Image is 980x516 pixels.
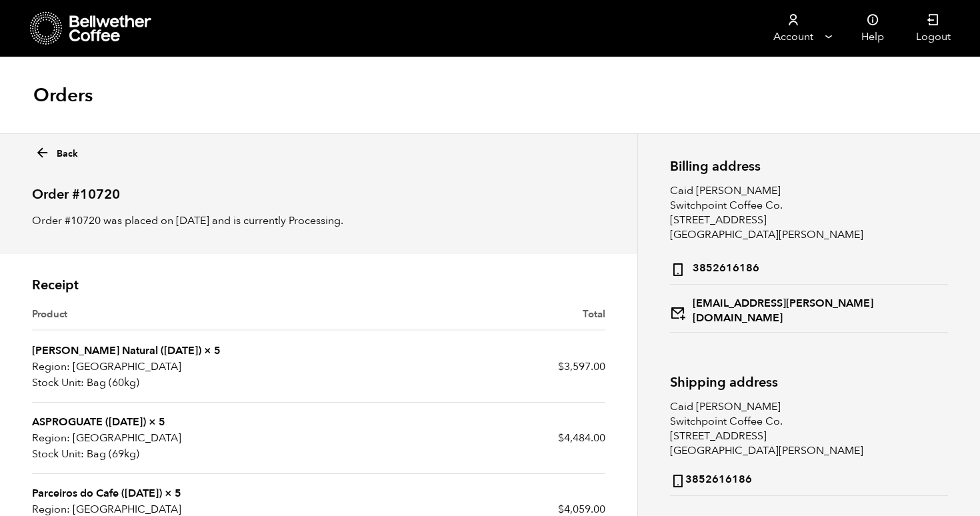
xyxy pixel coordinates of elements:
h2: Billing address [670,159,949,174]
strong: [EMAIL_ADDRESS][PERSON_NAME][DOMAIN_NAME] [670,296,949,325]
a: ASPROGUATE ([DATE]) [32,415,146,429]
address: Caid [PERSON_NAME] Switchpoint Coffee Co. [STREET_ADDRESS] [GEOGRAPHIC_DATA][PERSON_NAME] [670,183,949,333]
strong: 3852616186 [670,469,752,489]
th: Total [319,307,605,331]
strong: × 5 [204,343,221,358]
p: Bag (69kg) [32,446,319,462]
strong: × 5 [165,486,181,501]
h2: Order #10720 [32,175,605,203]
span: $ [558,359,564,374]
a: [PERSON_NAME] Natural ([DATE]) [32,343,201,358]
th: Product [32,307,319,331]
bdi: 3,597.00 [558,359,605,374]
strong: Stock Unit: [32,446,84,462]
a: Back [35,141,78,161]
strong: Stock Unit: [32,375,84,391]
a: Parceiros do Cafe ([DATE]) [32,486,162,501]
bdi: 4,484.00 [558,431,605,445]
p: Bag (60kg) [32,375,319,391]
address: Caid [PERSON_NAME] Switchpoint Coffee Co. [STREET_ADDRESS] [GEOGRAPHIC_DATA][PERSON_NAME] [670,399,949,496]
strong: Region: [32,359,70,375]
p: [GEOGRAPHIC_DATA] [32,430,319,446]
h2: Shipping address [670,375,949,390]
span: $ [558,431,564,445]
h1: Orders [33,83,93,107]
strong: × 5 [149,415,165,429]
strong: 3852616186 [670,258,759,277]
p: Order #10720 was placed on [DATE] and is currently Processing. [32,213,605,229]
h2: Receipt [32,277,605,293]
strong: Region: [32,430,70,446]
p: [GEOGRAPHIC_DATA] [32,359,319,375]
